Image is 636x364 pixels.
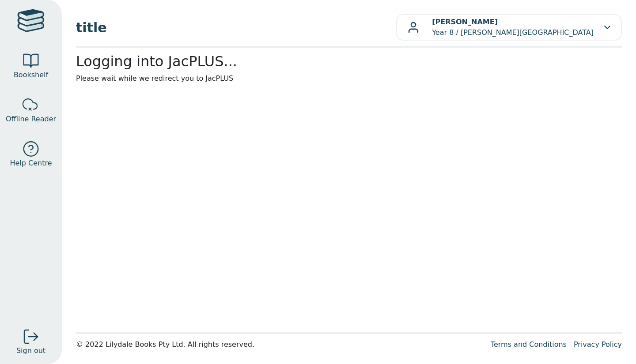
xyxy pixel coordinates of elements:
span: Sign out [16,345,45,356]
div: © 2022 Lilydale Books Pty Ltd. All rights reserved. [76,339,484,350]
a: Privacy Policy [574,340,622,349]
h2: Logging into JacPLUS... [76,53,622,70]
p: Year 8 / [PERSON_NAME][GEOGRAPHIC_DATA] [432,17,594,38]
p: Please wait while we redirect you to JacPLUS [76,73,622,84]
b: [PERSON_NAME] [432,18,498,26]
span: Bookshelf [14,70,48,80]
span: Help Centre [10,158,52,169]
button: [PERSON_NAME]Year 8 / [PERSON_NAME][GEOGRAPHIC_DATA] [396,14,622,41]
span: Offline Reader [6,114,56,124]
span: title [76,18,396,38]
a: Terms and Conditions [491,340,567,349]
